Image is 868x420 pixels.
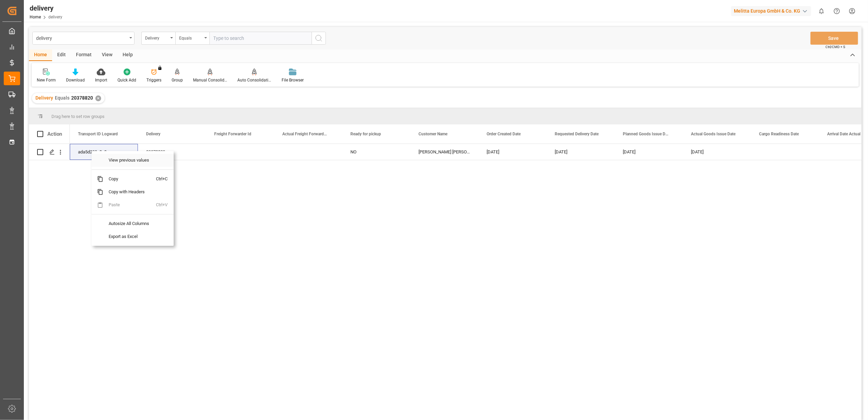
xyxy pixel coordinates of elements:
[29,49,52,61] div: Home
[827,132,861,136] span: Arrival Date Actual
[410,144,478,160] div: [PERSON_NAME] [PERSON_NAME] D ASQ
[759,132,799,136] span: Cargo Readiness Date
[95,95,101,101] div: ✕
[117,49,138,61] div: Help
[70,144,138,160] div: ada5d233c8a8
[237,77,271,83] div: Auto Consolidation
[29,144,70,160] div: Press SPACE to select this row.
[175,32,209,45] button: open menu
[350,132,381,136] span: Ready for pickup
[615,144,683,160] div: [DATE]
[487,132,521,136] span: Order Created Date
[478,144,547,160] div: [DATE]
[55,95,69,101] span: Equals
[193,77,227,83] div: Manual Consolidation
[683,144,751,160] div: [DATE]
[829,3,845,19] button: Help Center
[312,32,326,45] button: search button
[156,198,171,211] span: Ctrl+V
[30,3,62,13] div: delivery
[691,132,736,136] span: Actual Goods Issue Date
[145,33,168,41] div: Delivery
[71,95,93,101] span: 20378820
[179,33,202,41] div: Equals
[156,172,171,185] span: Ctrl+C
[172,77,183,83] div: Group
[623,132,668,136] span: Planned Goods Issue Date
[103,172,156,185] span: Copy
[95,77,107,83] div: Import
[103,198,156,211] span: Paste
[555,132,599,136] span: Requested Delivery Date
[282,77,304,83] div: File Browser
[78,132,118,136] span: Transport ID Logward
[731,6,811,16] div: Melitta Europa GmbH & Co. KG
[35,95,53,101] span: Delivery
[146,132,160,136] span: Delivery
[36,33,127,42] div: delivery
[51,114,105,119] span: Drag here to set row groups
[342,144,410,160] div: NO
[419,132,447,136] span: Customer Name
[103,185,156,198] span: Copy with Headers
[209,32,312,45] input: Type to search
[731,4,814,17] button: Melitta Europa GmbH & Co. KG
[32,32,135,45] button: open menu
[30,15,41,19] a: Home
[282,132,328,136] span: Actual Freight Forwarder Id
[52,49,71,61] div: Edit
[825,44,845,49] span: Ctrl/CMD + S
[66,77,85,83] div: Download
[547,144,615,160] div: [DATE]
[37,77,56,83] div: New Form
[47,131,62,137] div: Action
[103,217,156,230] span: Autosize All Columns
[138,144,206,160] div: 20378820
[141,32,175,45] button: open menu
[214,132,251,136] span: Freight Forwarder Id
[71,49,97,61] div: Format
[117,77,136,83] div: Quick Add
[810,32,858,45] button: Save
[814,3,829,19] button: show 0 new notifications
[97,49,117,61] div: View
[103,230,156,243] span: Export as Excel
[103,154,156,167] span: View previous values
